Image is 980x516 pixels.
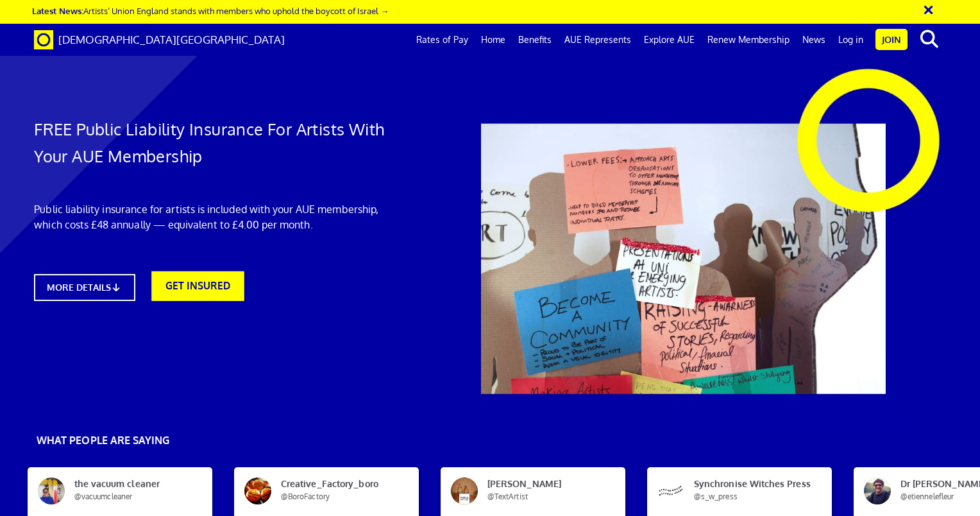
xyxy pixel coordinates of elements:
[875,29,908,50] a: Join
[475,24,512,56] a: Home
[58,33,285,46] span: [DEMOGRAPHIC_DATA][GEOGRAPHIC_DATA]
[701,24,796,56] a: Renew Membership
[271,477,394,503] span: Creative_Factory_boro
[281,492,330,501] span: @BoroFactory
[694,492,738,501] span: @s_w_press
[832,24,870,56] a: Log in
[32,5,389,16] a: Latest News:Artists’ Union England stands with members who uphold the boycott of Israel →
[487,492,528,501] span: @TextArtist
[638,24,701,56] a: Explore AUE
[24,24,294,56] a: Brand [DEMOGRAPHIC_DATA][GEOGRAPHIC_DATA]
[151,271,244,301] a: GET INSURED
[32,5,83,16] strong: Latest News:
[34,116,403,169] h1: FREE Public Liability Insurance For Artists With Your AUE Membership
[684,477,807,503] span: Synchronise Witches Press
[410,24,475,56] a: Rates of Pay
[900,492,954,501] span: @etiennelefleur
[558,24,638,56] a: AUE Represents
[512,24,558,56] a: Benefits
[796,24,832,56] a: News
[478,477,601,503] span: [PERSON_NAME]
[34,274,135,301] a: MORE DETAILS
[74,492,132,501] span: @vacuumcleaner
[65,477,188,503] span: the vacuum cleaner
[910,26,949,53] button: search
[34,202,403,232] p: Public liability insurance for artists is included with your AUE membership, which costs £48 annu...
